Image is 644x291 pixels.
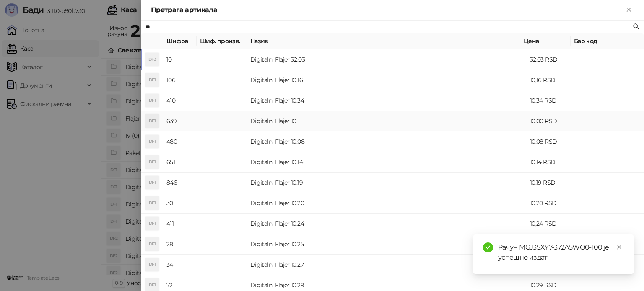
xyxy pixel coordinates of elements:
td: 10,19 RSD [527,173,577,193]
td: Digitalni Flajer 10.19 [247,173,527,193]
td: Digitalni Flajer 10 [247,111,527,131]
div: DF1 [145,176,159,189]
th: Цена [520,33,571,49]
td: 10,16 RSD [527,70,577,90]
th: Бар код [571,33,638,49]
div: DF1 [145,258,159,271]
td: 10,24 RSD [527,214,577,234]
td: Digitalni Flajer 10.24 [247,214,527,234]
span: close [616,244,622,250]
div: DF1 [145,94,159,107]
td: 10,34 RSD [527,90,577,111]
td: Digitalni Flajer 32.03 [247,49,527,70]
td: 10,00 RSD [527,111,577,131]
td: 28 [163,234,197,255]
td: Digitalni Flajer 10.16 [247,70,527,90]
div: Рачун MGJ3SXY7-372A5WO0-100 је успешно издат [498,242,624,263]
div: DF1 [145,217,159,230]
div: DF1 [145,237,159,251]
td: Digitalni Flajer 10.27 [247,255,527,275]
td: Digitalni Flajer 10.08 [247,131,527,152]
td: 480 [163,131,197,152]
th: Назив [247,33,520,49]
td: Digitalni Flajer 10.34 [247,90,527,111]
div: DF1 [145,73,159,87]
td: 410 [163,90,197,111]
td: Digitalni Flajer 10.20 [247,193,527,214]
td: 10,14 RSD [527,152,577,173]
td: Digitalni Flajer 10.25 [247,234,527,255]
th: Шифра [163,33,197,49]
div: Претрага артикала [151,5,624,15]
th: Шиф. произв. [197,33,247,49]
td: 34 [163,255,197,275]
td: 651 [163,152,197,173]
div: DF1 [145,135,159,148]
span: check-circle [483,242,493,252]
td: 10,20 RSD [527,193,577,214]
td: 10,08 RSD [527,131,577,152]
td: 639 [163,111,197,131]
div: DF1 [145,155,159,169]
td: Digitalni Flajer 10.14 [247,152,527,173]
div: DF1 [145,114,159,128]
td: 10 [163,49,197,70]
td: 30 [163,193,197,214]
div: DF1 [145,196,159,210]
td: 411 [163,214,197,234]
td: 32,03 RSD [527,49,577,70]
div: DF3 [145,53,159,66]
a: Close [615,242,624,252]
button: Close [624,5,634,15]
td: 106 [163,70,197,90]
td: 846 [163,173,197,193]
